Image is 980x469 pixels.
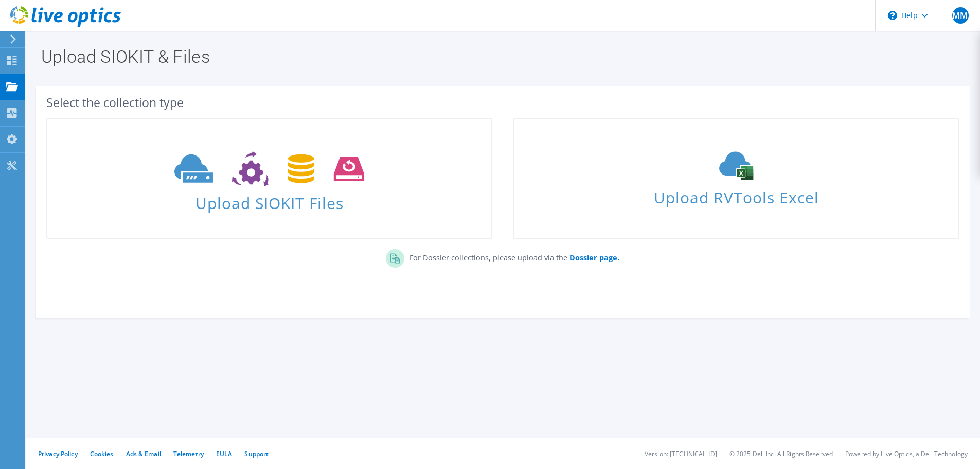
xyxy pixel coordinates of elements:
h1: Upload SIOKIT & Files [41,48,959,65]
a: Ads & Email [126,449,161,458]
li: Powered by Live Optics, a Dell Technology [845,449,968,458]
span: Upload SIOKIT Files [47,189,491,211]
a: Privacy Policy [38,449,78,458]
div: Select the collection type [46,97,959,108]
a: Support [244,449,269,458]
a: Dossier page. [567,253,619,263]
a: Cookies [90,449,114,458]
a: Upload RVTools Excel [513,118,959,239]
b: Dossier page. [569,253,619,263]
span: MM [952,7,969,24]
a: Upload SIOKIT Files [46,118,492,239]
li: Version: [TECHNICAL_ID] [645,449,717,458]
p: For Dossier collections, please upload via the [404,249,619,264]
a: Telemetry [173,449,204,458]
span: Upload RVTools Excel [514,184,958,206]
li: © 2025 Dell Inc. All Rights Reserved [729,449,833,458]
a: EULA [216,449,232,458]
svg: \n [888,11,897,20]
